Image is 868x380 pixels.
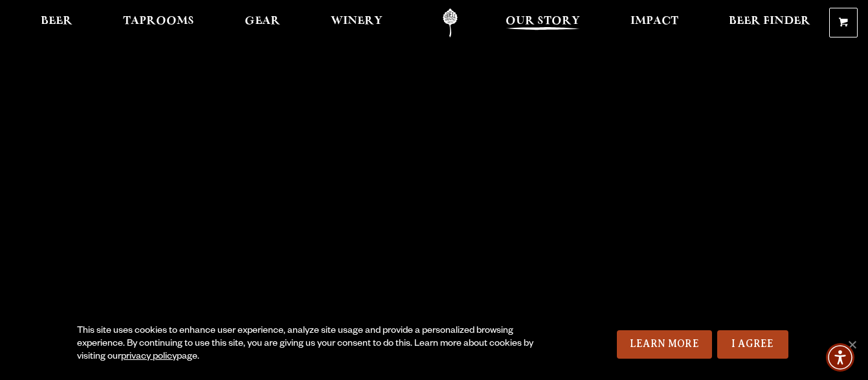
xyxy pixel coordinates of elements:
a: Taprooms [115,8,203,37]
a: Impact [622,8,687,37]
a: Beer Finder [720,8,819,37]
span: Taprooms [123,16,194,26]
a: Beer [32,8,81,37]
a: Our Story [497,8,588,37]
div: Accessibility Menu [826,343,854,372]
span: Beer Finder [729,16,810,26]
div: This site uses cookies to enhance user experience, analyze site usage and provide a personalized ... [77,325,559,364]
a: Winery [322,8,391,37]
a: Odell Home [426,8,474,37]
span: Gear [245,16,280,26]
a: Learn More [617,330,712,359]
span: Our Story [506,16,580,26]
span: Beer [41,16,72,26]
a: I Agree [717,330,788,359]
span: Impact [630,16,678,26]
a: Gear [236,8,289,37]
span: Winery [331,16,383,26]
a: privacy policy [121,352,177,363]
